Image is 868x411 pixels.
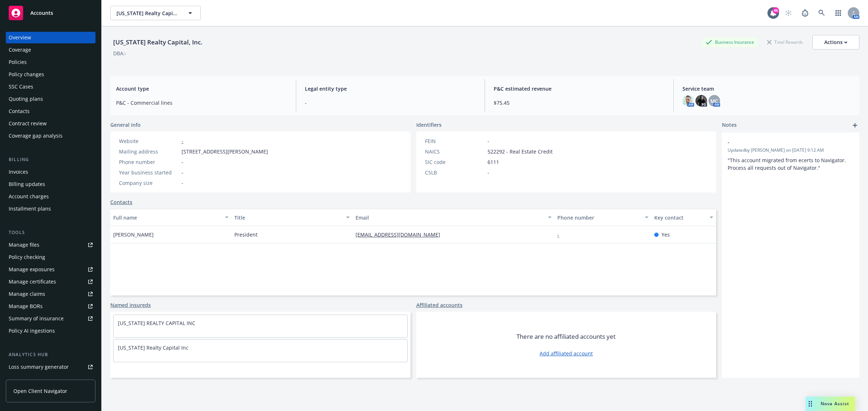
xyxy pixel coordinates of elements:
div: Analytics hub [6,351,95,358]
div: Overview [9,32,31,43]
div: Company size [119,179,179,187]
div: Policy changes [9,69,44,80]
div: Coverage [9,44,31,56]
span: - [488,169,489,176]
a: Report a Bug [798,6,812,20]
a: Named insureds [110,301,151,309]
a: [EMAIL_ADDRESS][DOMAIN_NAME] [356,231,446,238]
div: FEIN [425,137,485,145]
div: Policy checking [9,251,45,263]
div: Website [119,137,179,145]
a: Policies [6,56,95,68]
div: SIC code [425,158,485,166]
div: Summary of insurance [9,313,64,324]
div: Business Insurance [702,38,758,47]
a: Contract review [6,118,95,129]
span: - [182,179,183,187]
div: Contract review [9,118,47,129]
div: Drag to move [806,397,815,411]
span: Account type [116,85,287,92]
button: Full name [110,209,231,226]
span: Nova Assist [821,401,849,407]
a: Manage BORs [6,300,95,312]
div: Policy AI ingestions [9,325,55,337]
span: - [182,169,183,176]
div: Manage exposures [9,264,55,275]
div: SSC Cases [9,81,33,92]
div: Actions [824,35,847,49]
div: Tools [6,229,95,236]
div: Full name [113,214,221,221]
a: Billing updates [6,178,95,190]
button: Title [231,209,353,226]
div: DBA: - [113,49,127,57]
span: - [305,99,476,107]
span: President [234,231,258,238]
span: $75.45 [494,99,665,107]
span: Yes [661,231,670,238]
div: Total Rewards [763,38,807,47]
button: Nova Assist [806,397,855,411]
span: General info [110,121,141,129]
a: Quoting plans [6,93,95,105]
a: SSC Cases [6,81,95,92]
img: photo [682,95,694,107]
a: Summary of insurance [6,313,95,324]
span: Notes [722,121,737,130]
div: Manage claims [9,288,45,300]
a: Manage certificates [6,276,95,287]
div: Mailing address [119,148,179,155]
div: Billing updates [9,178,45,190]
div: Phone number [119,158,179,166]
a: Coverage gap analysis [6,130,95,142]
div: CSLB [425,169,485,176]
div: Email [356,214,544,221]
a: Loss summary generator [6,361,95,373]
span: - [488,137,489,145]
a: Manage claims [6,288,95,300]
div: [US_STATE] Realty Capital, Inc. [110,38,205,47]
a: Contacts [6,105,95,117]
a: Overview [6,32,95,43]
a: Installment plans [6,203,95,215]
div: Manage files [9,239,39,251]
div: -Updatedby [PERSON_NAME] on [DATE] 9:12 AM"This account migrated from ecerts to Navigator. Proces... [722,133,859,177]
div: Invoices [9,166,28,178]
span: Identifiers [416,121,442,129]
div: NAICS [425,148,485,155]
div: Key contact [654,214,705,221]
div: Phone number [557,214,641,221]
span: [US_STATE] Realty Capital, Inc. [116,9,179,17]
span: 522292 - Real Estate Credit [488,148,553,155]
a: Manage files [6,239,95,251]
span: - [728,138,835,146]
button: [US_STATE] Realty Capital, Inc. [110,6,201,20]
span: 6111 [488,158,499,166]
div: Loss summary generator [9,361,69,373]
span: Legal entity type [305,85,476,92]
a: - [557,231,565,238]
span: P&C - Commercial lines [116,99,287,107]
div: Policies [9,56,27,68]
span: Updated by [PERSON_NAME] on [DATE] 9:12 AM [728,147,854,153]
a: Policy AI ingestions [6,325,95,337]
a: Coverage [6,44,95,56]
span: There are no affiliated accounts yet [516,332,616,341]
a: Manage exposures [6,264,95,275]
img: photo [695,95,707,107]
a: add [851,121,859,130]
a: [US_STATE] Realty Capital Inc [118,344,188,351]
span: MC [710,97,718,105]
div: 46 [773,7,779,14]
a: Policy changes [6,69,95,80]
span: P&C estimated revenue [494,85,665,92]
a: Contacts [110,198,132,206]
button: Email [353,209,554,226]
span: [PERSON_NAME] [113,231,154,238]
a: Switch app [831,6,846,20]
span: "This account migrated from ecerts to Navigator. Process all requests out of Navigator." [728,157,847,171]
div: Manage certificates [9,276,56,287]
span: - [182,158,183,166]
a: Start snowing [781,6,796,20]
